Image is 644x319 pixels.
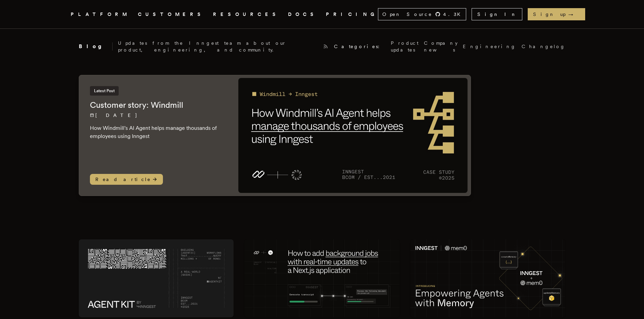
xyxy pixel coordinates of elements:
[391,40,419,53] a: Product updates
[334,43,385,50] span: Categories:
[213,10,280,19] button: RESOURCES
[71,10,130,19] button: PLATFORM
[382,11,432,18] span: Open Source
[138,10,205,19] a: CUSTOMERS
[288,10,318,19] a: DOCS
[90,124,225,140] p: How Windmill's AI Agent helps manage thousands of employees using Inngest
[238,78,468,193] img: Featured image for Customer story: Windmill blog post
[424,40,457,53] a: Company news
[79,75,471,196] a: Latest PostCustomer story: Windmill[DATE] How Windmill's AI Agent helps manage thousands of emplo...
[79,239,234,317] img: Featured image for Building Agentic Workflows That Query Millions of Rows: A Real-World Guide wit...
[528,8,585,20] a: Sign up
[90,86,119,96] span: Latest Post
[522,43,566,50] a: Changelog
[472,8,522,20] a: Sign In
[568,11,580,18] span: →
[90,112,225,119] p: [DATE]
[410,239,566,317] img: Featured image for Empowering Agents with Memory blog post
[443,11,464,18] span: 4.3 K
[90,174,163,185] span: Read article
[118,40,318,53] p: Updates from the Inngest team about our product, engineering, and community.
[79,42,113,51] h2: Blog
[326,10,378,19] a: PRICING
[90,100,225,111] h2: Customer story: Windmill
[244,239,400,317] img: Featured image for How to add background jobs with real-time updates to a Next.js application blo...
[463,43,516,50] a: Engineering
